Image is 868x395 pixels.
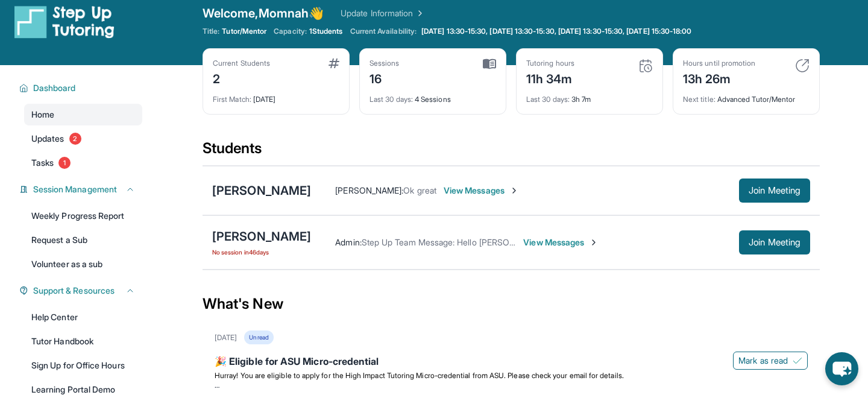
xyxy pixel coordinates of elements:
span: [PERSON_NAME] : [335,185,403,195]
span: Home [31,109,54,121]
span: Tutor/Mentor [222,27,266,36]
img: Chevron Right [413,7,425,19]
span: Hurray! You are eligible to apply for the High Impact Tutoring Micro-credential from ASU. Please ... [215,371,624,380]
span: Last 30 days : [370,95,413,104]
div: [DATE] [213,87,339,104]
a: Tasks1 [24,152,142,174]
img: card [795,58,810,73]
div: 13h 26m [683,68,755,87]
div: Sessions [370,58,400,68]
a: Tutor Handbook [24,330,142,352]
button: chat-button [825,352,858,385]
span: Next title : [683,95,715,104]
span: Admin : [335,237,361,247]
span: Support & Resources [33,285,115,297]
a: Help Center [24,306,142,328]
span: Join Meeting [749,239,800,246]
a: Sign Up for Office Hours [24,355,142,376]
span: 2 [69,133,81,145]
div: Tutoring hours [526,58,574,68]
button: Join Meeting [739,179,810,203]
div: 4 Sessions [370,87,496,104]
a: [DATE] 13:30-15:30, [DATE] 13:30-15:30, [DATE] 13:30-15:30, [DATE] 15:30-18:00 [419,27,694,36]
div: What's New [203,277,820,330]
span: Current Availability: [350,27,417,36]
span: 1 Students [309,27,343,36]
span: View Messages [444,185,519,197]
div: Students [203,139,820,165]
img: card [483,58,496,69]
button: Mark as read [733,352,808,370]
span: View Messages [523,236,599,248]
a: Volunteer as a sub [24,253,142,275]
div: 🎉 Eligible for ASU Micro-credential [215,354,808,371]
div: [PERSON_NAME] [212,228,311,245]
button: Dashboard [28,82,135,94]
span: Dashboard [33,82,76,94]
a: Home [24,104,142,125]
img: Mark as read [793,356,802,365]
span: Welcome, Momnah 👋 [203,5,324,22]
div: Advanced Tutor/Mentor [683,87,810,104]
div: Hours until promotion [683,58,755,68]
div: 11h 34m [526,68,574,87]
img: Chevron-Right [509,186,519,195]
span: Last 30 days : [526,95,570,104]
button: Join Meeting [739,230,810,254]
button: Session Management [28,183,135,195]
button: Support & Resources [28,285,135,297]
a: Weekly Progress Report [24,205,142,227]
div: 16 [370,68,400,87]
span: Join Meeting [749,187,800,194]
a: Update Information [341,7,425,19]
div: [PERSON_NAME] [212,182,311,199]
img: card [638,58,653,73]
span: Mark as read [738,355,788,367]
img: Chevron-Right [589,238,599,247]
span: Title: [203,27,219,36]
span: Capacity: [274,27,307,36]
div: 2 [213,68,270,87]
div: 3h 7m [526,87,653,104]
span: 1 [58,157,71,169]
a: Request a Sub [24,229,142,251]
span: First Match : [213,95,251,104]
span: Session Management [33,183,117,195]
div: [DATE] [215,333,237,343]
span: Tasks [31,157,54,169]
img: card [329,58,339,68]
div: Unread [244,330,273,344]
img: logo [14,5,115,39]
span: Ok great [403,185,436,195]
a: Updates2 [24,128,142,150]
div: Current Students [213,58,270,68]
span: [DATE] 13:30-15:30, [DATE] 13:30-15:30, [DATE] 13:30-15:30, [DATE] 15:30-18:00 [421,27,691,36]
span: No session in 46 days [212,247,311,257]
span: Updates [31,133,64,145]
